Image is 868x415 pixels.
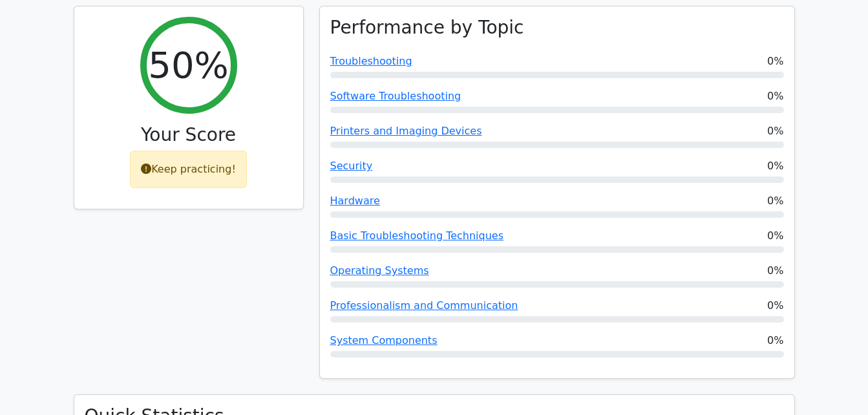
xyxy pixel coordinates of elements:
[330,195,380,207] a: Hardware
[85,124,293,146] h3: Your Score
[767,333,783,348] span: 0%
[330,264,429,277] a: Operating Systems
[330,55,412,67] a: Troubleshooting
[330,334,438,346] a: System Components
[330,17,524,39] h3: Performance by Topic
[767,263,783,279] span: 0%
[330,90,461,102] a: Software Troubleshooting
[767,298,783,314] span: 0%
[767,54,783,69] span: 0%
[767,158,783,174] span: 0%
[767,228,783,244] span: 0%
[767,123,783,139] span: 0%
[330,229,504,242] a: Basic Troubleshooting Techniques
[330,299,518,312] a: Professionalism and Communication
[330,125,482,137] a: Printers and Imaging Devices
[767,193,783,209] span: 0%
[330,160,373,172] a: Security
[767,89,783,104] span: 0%
[130,151,247,188] div: Keep practicing!
[148,43,228,87] h2: 50%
